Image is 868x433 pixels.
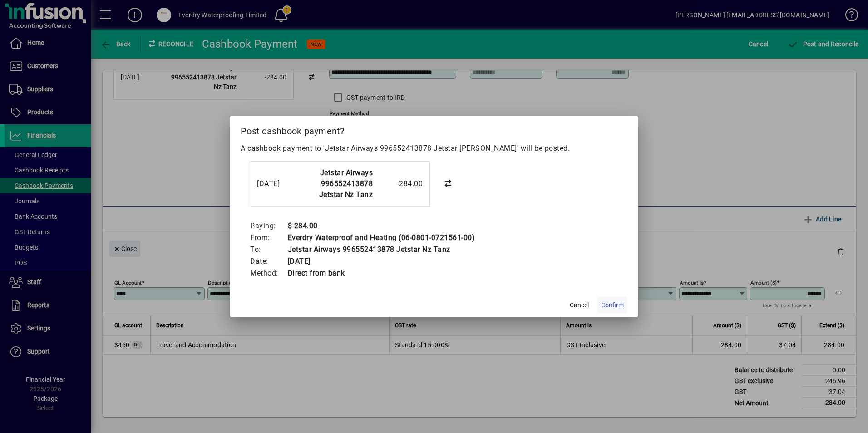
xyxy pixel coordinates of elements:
[241,143,627,154] p: A cashbook payment to 'Jetstar Airways 996552413878 Jetstar [PERSON_NAME]' will be posted.
[287,256,475,267] td: [DATE]
[287,232,475,244] td: Everdry Waterproof and Heating (06-0801-0721561-00)
[570,300,589,310] span: Cancel
[565,297,594,313] button: Cancel
[250,232,287,244] td: From:
[257,178,293,189] div: [DATE]
[250,220,287,232] td: Paying:
[597,297,627,313] button: Confirm
[377,178,423,189] div: -284.00
[250,244,287,256] td: To:
[287,267,475,279] td: Direct from bank
[230,116,638,143] h2: Post cashbook payment?
[250,256,287,267] td: Date:
[287,220,475,232] td: $ 284.00
[319,168,373,199] strong: Jetstar Airways 996552413878 Jetstar Nz Tanz
[250,267,287,279] td: Method:
[287,244,475,256] td: Jetstar Airways 996552413878 Jetstar Nz Tanz
[601,300,624,310] span: Confirm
